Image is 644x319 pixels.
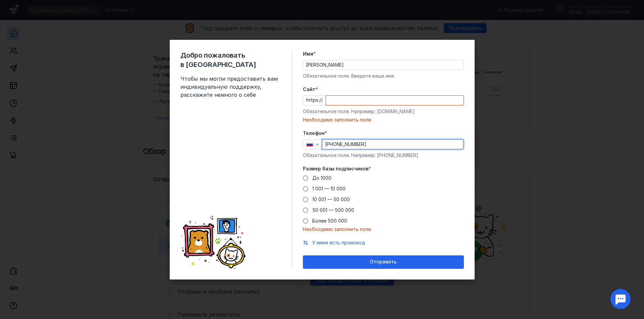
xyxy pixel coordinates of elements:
button: Отправить [303,255,464,269]
span: Телефон [303,130,325,137]
span: Размер базы подписчиков [303,165,369,172]
span: 50 001 — 500 000 [312,207,354,213]
button: У меня есть промокод [312,239,365,246]
span: 10 001 — 50 000 [312,196,350,202]
div: Обязательное поле. Например: [DOMAIN_NAME] [303,108,464,115]
span: Чтобы мы могли предоставить вам индивидуальную поддержку, расскажите немного о себе [180,75,281,99]
span: До 1000 [312,175,331,181]
span: Добро пожаловать в [GEOGRAPHIC_DATA] [180,51,281,69]
span: У меня есть промокод [312,240,365,245]
span: Отправить [370,259,396,265]
div: Необходимо заполнить поле [303,116,464,123]
span: Имя [303,51,313,57]
div: Обязательное поле. Например: [PHONE_NUMBER] [303,152,464,159]
span: Более 500 000 [312,218,347,224]
span: 1 001 — 10 000 [312,186,345,191]
span: Cайт [303,86,316,93]
div: Обязательное поле. Введите ваше имя [303,73,464,79]
div: Необходимо заполнить поле [303,226,464,233]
